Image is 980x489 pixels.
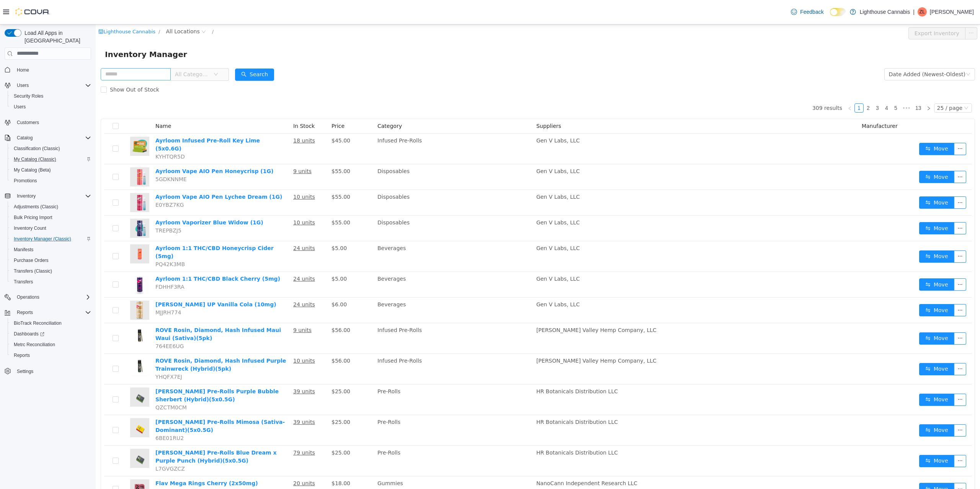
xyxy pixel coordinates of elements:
[858,254,871,266] button: icon: ellipsis
[441,425,522,431] span: HR Botanicals Distribution LLC
[34,168,54,188] img: Ayrloom Vape AIO Pen Lychee Dream (1G) hero shot
[34,302,54,321] img: ROVE Rosin, Diamond, Hash Infused Maui Waui (Sativa)(5pk) hero shot
[17,119,39,126] span: Customers
[279,191,438,217] td: Disposables
[11,202,91,211] span: Adjustments (Classic)
[869,3,882,15] button: icon: ellipsis
[15,8,50,16] img: Cova
[60,277,181,283] a: [PERSON_NAME] UP Vanilla Cola (10mg)
[8,276,94,287] button: Transfers
[441,277,484,283] span: Gen V Labs, LLC
[930,7,974,16] p: [PERSON_NAME]
[777,79,786,88] a: 3
[279,109,438,140] td: Infused Pre-Rolls
[823,458,859,471] button: icon: swapMove
[11,340,91,349] span: Metrc Reconciliation
[34,394,54,413] img: Hepworth Pre-Rolls Mimosa (Sativa-Dominant)(5x0.5G) hero shot
[34,143,54,162] img: Ayrloom Vape AIO Pen Honeycrisp (1G) hero shot
[14,367,36,376] a: Settings
[60,177,88,183] span: E0YBZ7KG
[60,333,190,347] a: ROVE Rosin, Diamond, Hash Infused Purple Trainwreck (Hybrid)(5pk)
[60,259,89,265] span: FDHHF3RA
[236,144,255,150] span: $55.00
[21,29,91,44] span: Load All Apps in [GEOGRAPHIC_DATA]
[116,4,118,10] span: /
[60,464,86,470] span: Y074K8LY
[8,154,94,165] button: My Catalog (Classic)
[11,256,91,265] span: Purchase Orders
[198,221,219,227] u: 24 units
[2,80,94,91] button: Users
[60,285,85,291] span: MJJRH774
[198,394,219,401] u: 39 units
[60,237,89,243] span: PQ42K3MB
[17,193,36,199] span: Inventory
[14,118,42,127] a: Customers
[11,224,49,233] a: Inventory Count
[14,104,26,110] span: Users
[11,267,91,276] span: Transfers (Classic)
[34,220,54,239] img: Ayrloom 1:1 THC/CBD Honeycrisp Cider (5mg) hero shot
[70,3,104,11] span: All Locations
[236,394,255,401] span: $25.00
[752,82,756,86] i: icon: left
[17,309,33,316] span: Reports
[11,102,91,111] span: Users
[823,280,859,292] button: icon: swapMove
[198,333,219,339] u: 10 units
[14,236,71,242] span: Inventory Manager (Classic)
[236,98,249,105] span: Price
[14,81,91,90] span: Users
[34,455,54,474] img: Flav Mega Rings Cherry (2x50mg) hero shot
[14,81,32,90] button: Users
[11,329,91,339] span: Dashboards
[8,318,94,329] button: BioTrack Reconciliation
[830,8,846,16] input: Dark Mode
[768,79,777,88] li: 2
[14,156,56,162] span: My Catalog (Classic)
[60,251,185,257] a: Ayrloom 1:1 THC/CBD Black Cherry (5mg)
[34,194,54,213] img: Ayrloom Vaporizer Blue Widow (1G) hero shot
[17,368,33,375] span: Settings
[14,204,58,210] span: Adjustments (Classic)
[817,79,828,88] li: 13
[8,244,94,255] button: Manifests
[750,79,759,88] li: Previous Page
[11,234,91,244] span: Inventory Manager (Classic)
[8,91,94,101] button: Security Roles
[777,79,786,88] li: 3
[8,175,94,186] button: Promotions
[198,364,219,370] u: 39 units
[198,303,216,309] u: 9 units
[11,92,91,101] span: Security Roles
[279,421,438,452] td: Pre-Rolls
[14,331,44,337] span: Dashboards
[14,293,91,302] span: Operations
[14,191,39,201] button: Inventory
[60,410,88,417] span: 6BE01RU2
[279,217,438,247] td: Beverages
[14,93,43,99] span: Security Roles
[766,98,802,105] span: Manufacturer
[441,169,484,175] span: Gen V Labs, LLC
[14,320,62,326] span: BioTrack Reconciliation
[34,112,54,131] img: Ayrloom Infused Pre-Roll Key Lime (5x0.6G) hero shot
[823,118,859,131] button: icon: swapMove
[79,46,114,54] span: All Categories
[60,349,87,355] span: YHQFX7EJ
[198,456,219,462] u: 20 units
[8,165,94,175] button: My Catalog (Beta)
[279,247,438,273] td: Beverages
[441,221,484,227] span: Gen V Labs, LLC
[8,234,94,244] button: Inventory Manager (Classic)
[11,245,91,254] span: Manifests
[858,118,871,131] button: icon: ellipsis
[11,144,63,153] a: Classification (Classic)
[823,308,859,320] button: icon: swapMove
[717,79,746,88] li: 309 results
[11,144,91,153] span: Classification (Classic)
[14,167,51,173] span: My Catalog (Beta)
[858,308,871,320] button: icon: ellipsis
[279,360,438,391] td: Pre-Rolls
